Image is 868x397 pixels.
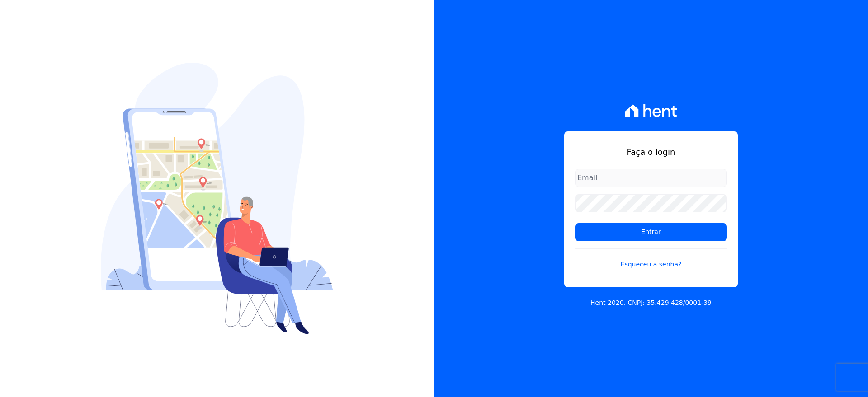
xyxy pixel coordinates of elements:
[575,146,727,158] h1: Faça o login
[590,298,712,308] p: Hent 2020. CNPJ: 35.429.428/0001-39
[101,63,333,334] img: Login
[575,248,727,269] a: Esqueceu a senha?
[575,223,727,241] input: Entrar
[575,169,727,187] input: Email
